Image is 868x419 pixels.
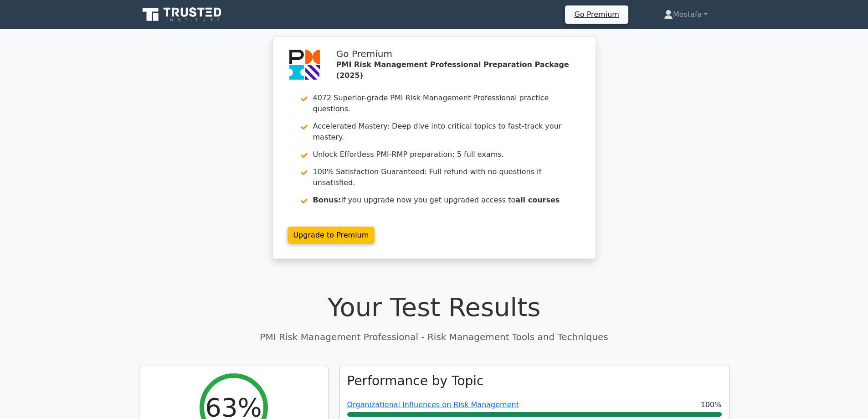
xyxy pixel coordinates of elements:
[139,330,729,344] p: PMI Risk Management Professional - Risk Management Tools and Techniques
[642,5,729,24] a: Mostafa
[701,399,722,410] span: 100%
[139,292,729,322] h1: Your Test Results
[347,373,484,389] h3: Performance by Topic
[347,400,519,409] a: Organizational Influences on Risk Management
[569,8,624,21] a: Go Premium
[288,227,375,244] a: Upgrade to Premium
